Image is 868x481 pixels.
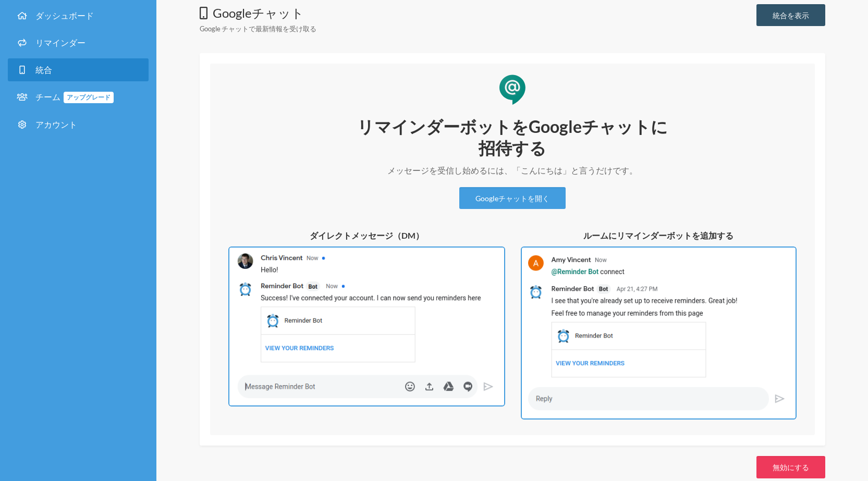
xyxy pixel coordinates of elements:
[67,93,111,101] font: アップグレード
[310,230,424,240] font: ダイレクトメッセージ（DM）
[773,463,809,472] font: 無効にする
[756,4,825,26] a: 統合を表示
[459,187,566,209] a: Googleチャットを開く
[8,113,149,136] a: アカウント
[35,38,85,47] font: リマインダー
[35,10,94,20] font: ダッシュボード
[357,116,668,158] font: リマインダーボットをGoogleチャットに招待する
[8,58,149,81] a: 統合
[475,194,549,203] font: Googleチャットを開く
[8,4,149,27] a: ダッシュボード
[35,92,60,102] font: チーム
[773,11,809,20] font: 統合を表示
[35,119,77,129] font: アカウント
[35,65,52,75] font: 統合
[583,230,733,240] font: ルームにリマインダーボットを追加する
[213,5,304,20] font: Googleチャット
[387,165,638,175] font: メッセージを受信し始めるには、「こんにちは」と言うだけです。
[756,456,825,478] button: 無効にする
[200,24,316,33] font: Google チャットで最新情報を受け取る
[8,85,149,109] a: チームアップグレード
[8,31,149,54] a: リマインダー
